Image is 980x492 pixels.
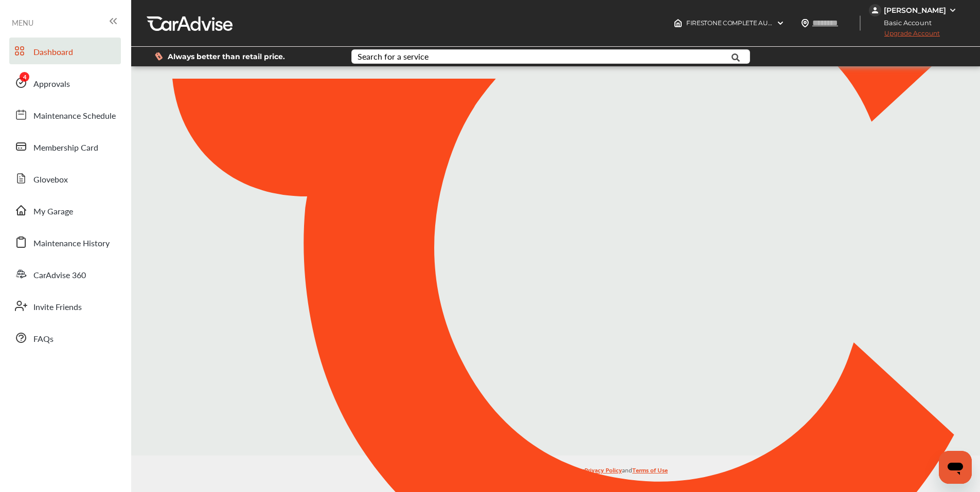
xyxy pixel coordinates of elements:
img: WGsFRI8htEPBVLJbROoPRyZpYNWhNONpIPPETTm6eUC0GeLEiAAAAAElFTkSuQmCC [949,6,957,14]
a: Invite Friends [9,293,121,319]
span: Approvals [33,78,70,91]
a: FAQs [9,324,121,351]
a: Maintenance History [9,229,121,256]
a: CarAdvise 360 [9,261,121,287]
img: header-home-logo.8d720a4f.svg [674,19,682,27]
p: By using the CarAdvise application, you agree to our and [131,464,980,475]
span: Maintenance Schedule [33,110,116,123]
span: CarAdvise 360 [33,269,86,282]
a: Approvals [9,69,121,96]
span: Invite Friends [33,301,82,314]
span: Upgrade Account [869,29,940,42]
span: FAQs [33,333,54,346]
div: [PERSON_NAME] [884,6,946,15]
span: Glovebox [33,173,68,187]
span: Dashboard [33,46,73,59]
img: dollor_label_vector.a70140d1.svg [155,52,163,61]
img: header-down-arrow.9dd2ce7d.svg [776,19,785,27]
a: Dashboard [9,38,121,64]
a: My Garage [9,197,121,224]
span: MENU [12,19,33,27]
a: Membership Card [9,133,121,160]
span: Basic Account [870,17,939,28]
iframe: Button to launch messaging window [939,451,972,484]
a: Glovebox [9,165,121,192]
a: Maintenance Schedule [9,101,121,128]
span: Always better than retail price. [168,53,285,60]
span: FIRESTONE COMPLETE AUTO CARE , [STREET_ADDRESS][PERSON_NAME] Niles , IL 60714 [686,19,948,27]
img: location_vector.a44bc228.svg [801,19,809,27]
img: jVpblrzwTbfkPYzPPzSLxeg0AAAAASUVORK5CYII= [869,4,881,16]
span: Membership Card [33,141,98,155]
span: Maintenance History [33,237,110,250]
span: My Garage [33,205,73,218]
img: header-divider.bc55588e.svg [860,15,861,31]
img: CA_CheckIcon.cf4f08d4.svg [528,224,578,267]
div: Search for a service [358,52,429,61]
